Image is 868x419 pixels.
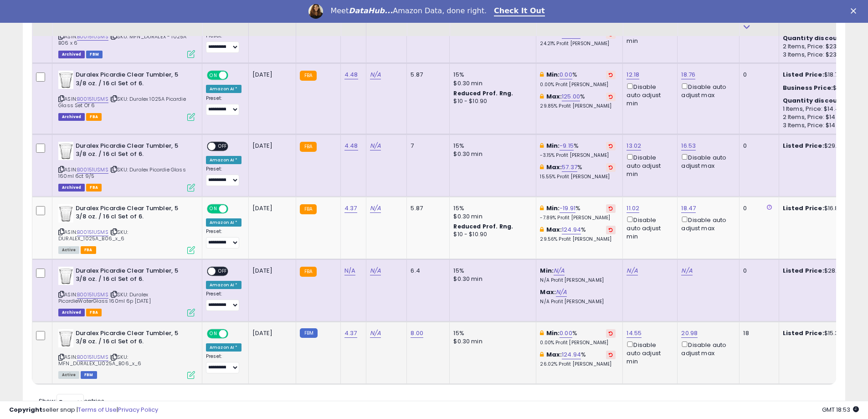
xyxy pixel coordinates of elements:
a: 57.37 [562,163,577,172]
div: $0.30 min [453,275,529,283]
b: Listed Price: [783,141,824,150]
b: Max: [546,163,562,171]
a: B00151USMS [77,291,108,299]
img: 417bMOhnN0L._SL40_.jpg [58,267,73,285]
b: Quantity discounts [783,96,848,105]
span: Listings that have been deleted from Seller Central [58,184,85,191]
img: 417bMOhnN0L._SL40_.jpg [58,71,73,89]
b: Duralex Picardie Clear Tumbler, 5 3/8 oz. / 16 cl Set of 6. [76,329,186,348]
div: Disable auto adjust max [681,82,732,99]
a: 0.00 [560,329,572,338]
img: Profile image for Georgie [308,4,323,19]
a: N/A [556,288,567,297]
div: 0 [743,142,771,150]
b: Min: [540,266,554,275]
div: % [540,142,616,159]
i: DataHub... [349,6,393,15]
div: Preset: [206,33,241,53]
div: Disable auto adjust max [681,152,732,170]
div: 2 Items, Price: $14.43 [783,113,858,121]
strong: Copyright [9,405,42,414]
div: $14.62 [783,84,858,92]
div: 3 Items, Price: $23.57 [783,51,858,59]
a: 14.55 [627,329,642,338]
div: Fulfillment Cost [411,4,446,23]
a: -9.15 [560,141,574,150]
a: 13.02 [627,141,641,150]
div: ASIN: [58,71,195,119]
div: $0.30 min [453,337,529,346]
b: Quantity discounts [783,34,848,42]
span: | SKU: MFN_DURALEX_1J025A_B06_x_6 [58,353,141,367]
a: B00151USMS [77,228,108,236]
span: | SKU: Duralex 1025A Picardie Glass Set Of 6 [58,95,186,109]
div: 5.87 [411,71,442,79]
a: Terms of Use [78,405,117,414]
b: Max: [540,288,556,296]
p: -7.89% Profit [PERSON_NAME] [540,215,616,221]
span: OFF [227,330,241,337]
a: N/A [554,266,565,275]
span: ON [208,205,219,212]
span: Show: entries [39,397,104,405]
div: $28.34 [783,267,858,275]
b: Listed Price: [783,329,824,337]
div: % [540,93,616,109]
b: Max: [546,30,562,38]
b: Max: [546,350,562,359]
span: Listings that have been deleted from Seller Central [58,51,85,58]
img: 417bMOhnN0L._SL40_.jpg [58,329,73,347]
b: Min: [546,141,560,150]
a: N/A [370,329,381,338]
small: FBA [300,204,317,214]
div: : [783,97,858,105]
div: Preset: [206,353,241,374]
small: FBA [300,267,317,277]
a: 4.48 [344,70,358,79]
span: All listings currently available for purchase on Amazon [58,371,79,379]
span: FBA [81,246,96,254]
div: 0 [743,204,771,212]
div: Amazon AI * [206,343,241,352]
span: 2025-09-15 18:53 GMT [822,405,859,414]
a: N/A [627,266,637,275]
a: 0.00 [560,70,572,79]
div: Disable auto adjust max [681,215,732,233]
div: 15% [453,329,529,337]
span: All listings currently available for purchase on Amazon [58,246,79,254]
div: $15.35 [783,329,858,337]
div: $10 - $10.90 [453,231,529,238]
div: Additional Cost [370,4,403,23]
a: 12.18 [627,70,639,79]
div: 15% [453,267,529,275]
div: 0 [743,267,771,275]
div: $16.88 [783,204,858,212]
p: 29.56% Profit [PERSON_NAME] [540,236,616,243]
div: ASIN: [58,267,195,316]
b: Reduced Prof. Rng. [453,222,513,230]
div: ASIN: [58,8,195,57]
div: % [540,226,616,243]
a: N/A [370,266,381,275]
span: OFF [216,142,230,150]
span: ON [208,330,219,337]
div: [DATE] [252,204,289,212]
b: Business Price: [783,83,833,92]
small: FBA [300,142,317,152]
a: -19.91 [560,204,575,213]
div: % [540,71,616,88]
a: 4.37 [344,329,357,338]
div: Preset: [206,166,241,186]
b: Duralex Picardie Clear Tumbler, 5 3/8 oz. / 16 cl Set of 6. [76,142,186,161]
div: % [540,163,616,180]
div: Disable auto adjust min [627,215,670,241]
b: Min: [546,70,560,79]
div: ASIN: [58,204,195,253]
div: 15% [453,204,529,212]
b: Listed Price: [783,70,824,79]
p: 24.21% Profit [PERSON_NAME] [540,41,616,47]
a: 125.00 [562,92,580,101]
div: Disable auto adjust min [627,82,670,108]
b: Max: [546,225,562,234]
a: 11.02 [627,204,639,213]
